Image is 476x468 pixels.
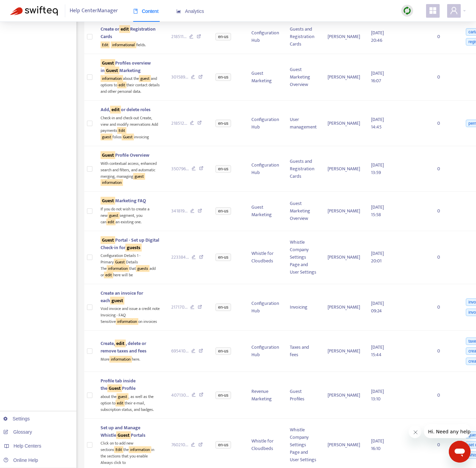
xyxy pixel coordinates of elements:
[246,284,284,331] td: Configuration Hub
[371,249,384,265] span: [DATE] 20:01
[101,40,160,48] div: fields.
[101,236,159,252] span: Portal - Set up Digital Check-in for
[171,120,187,127] span: 218512 ...
[115,340,126,347] sqkw: edit
[215,392,231,399] span: en-us
[371,387,384,403] span: [DATE] 13:10
[424,424,471,438] iframe: Message from company
[215,73,231,81] span: en-us
[432,284,459,331] td: 0
[215,120,231,127] span: en-us
[101,424,145,439] span: Set up and Manage Whistle Portals
[104,272,113,278] sqkw: edit
[117,393,128,400] sqkw: guest
[70,4,118,17] span: Help Center Manager
[105,67,119,74] sqkw: Guest
[450,6,458,15] span: user
[116,431,131,439] sqkw: Guest
[432,20,459,54] td: 0
[139,75,151,82] sqkw: guest
[371,437,384,452] span: [DATE] 16:10
[101,205,160,225] div: If you do not wish to create a new segment, you can an existing one.
[101,252,160,278] div: Configuration Details 1 - Primary Details The that add or here will be
[171,207,188,215] span: 341819 ...
[114,446,123,453] sqkw: Edit
[432,372,459,418] td: 0
[215,254,231,261] span: en-us
[101,151,115,159] sqkw: Guest
[284,101,322,146] td: User management
[246,231,284,284] td: Whistle for Cloudbeds
[322,54,366,101] td: [PERSON_NAME]
[322,372,366,418] td: [PERSON_NAME]
[101,114,160,140] div: Check-in and check-out Create, view and modify reservations Add payments folios invoicing
[10,6,58,16] img: Swifteq
[176,8,204,14] span: Analytics
[101,134,112,140] sqkw: guest
[246,101,284,146] td: Configuration Hub
[101,377,136,392] span: Profile tab inside the Profile
[101,355,160,363] div: More here.
[432,231,459,284] td: 0
[101,25,156,40] span: Create or Registration Cards
[246,20,284,54] td: Configuration Hub
[432,331,459,372] td: 0
[215,347,231,355] span: en-us
[101,392,160,413] div: about the , as well as the option to their e-mail, subscription status, and badges.
[122,134,134,140] sqkw: Guest
[371,299,384,315] span: [DATE] 09:24
[171,165,189,173] span: 350796 ...
[322,284,366,331] td: [PERSON_NAME]
[111,41,136,48] sqkw: informational
[284,284,322,331] td: Invoicing
[409,426,422,438] iframe: Close message
[171,73,188,81] span: 301589 ...
[101,340,146,355] span: Create, , delete or remove taxes and fees
[101,151,149,159] span: Profile Overview
[101,159,160,186] div: With contextual access, enhanced search and filters, and automatic merging, managing
[432,192,459,231] td: 0
[322,20,366,54] td: [PERSON_NAME]
[176,9,181,14] span: area-chart
[246,146,284,192] td: Configuration Hub
[284,331,322,372] td: Taxes and fees
[246,372,284,418] td: Revenue Marketing
[117,82,126,88] sqkw: edit
[429,6,437,15] span: appstore
[107,384,122,392] sqkw: Guest
[371,203,384,219] span: [DATE] 15:58
[246,192,284,231] td: Guest Marketing
[322,146,366,192] td: [PERSON_NAME]
[101,59,151,74] span: Profiles overview in Marketing
[117,127,126,134] sqkw: Edit
[101,75,123,82] sqkw: information
[3,457,38,463] a: Online Help
[171,347,189,355] span: 695410 ...
[4,5,49,10] span: Hi. Need any help?
[101,289,143,305] span: Create an invoice for each
[171,304,188,311] span: 217170 ...
[101,197,115,205] sqkw: Guest
[129,446,151,453] sqkw: information
[371,29,384,44] span: [DATE] 20:46
[114,259,126,265] sqkw: Guest
[284,146,322,192] td: Guests and Registration Cards
[171,392,189,399] span: 407130 ...
[322,192,366,231] td: [PERSON_NAME]
[110,297,124,305] sqkw: guest
[101,439,160,466] div: Click on to add new sections the in the sections that you enable Always click to
[107,265,129,272] sqkw: information
[136,265,149,272] sqkw: guests
[284,372,322,418] td: Guest Profiles
[246,331,284,372] td: Configuration Hub
[171,33,187,40] span: 218511 ...
[171,254,189,261] span: 223384 ...
[322,101,366,146] td: [PERSON_NAME]
[284,231,322,284] td: Whistle Company Settings Page and User Settings
[101,41,110,48] sqkw: Edit
[284,20,322,54] td: Guests and Registration Cards
[101,236,115,244] sqkw: Guest
[101,179,123,186] sqkw: information
[3,416,30,421] a: Settings
[215,207,231,215] span: en-us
